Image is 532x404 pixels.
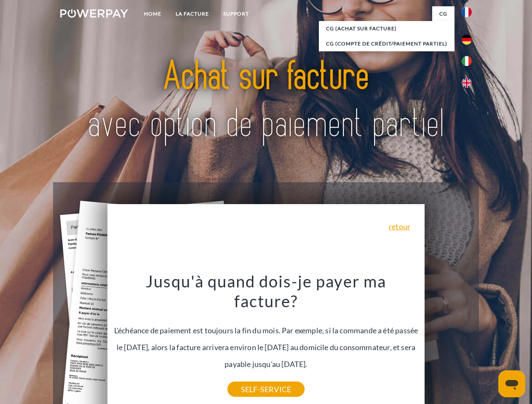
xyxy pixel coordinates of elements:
[462,35,472,45] img: de
[80,40,452,161] img: title-powerpay_fr.svg
[432,6,454,21] a: CG
[60,9,128,18] img: logo-powerpay-white.svg
[462,7,472,17] img: fr
[389,223,410,230] a: retour
[168,6,216,21] a: LA FACTURE
[227,382,305,397] a: SELF-SERVICE
[112,271,420,311] h3: Jusqu'à quand dois-je payer ma facture?
[137,6,168,21] a: Home
[498,370,525,397] iframe: Bouton de lancement de la fenêtre de messagerie
[462,56,472,66] img: it
[112,271,420,389] div: L'échéance de paiement est toujours la fin du mois. Par exemple, si la commande a été passée le [...
[319,36,454,51] a: CG (Compte de crédit/paiement partiel)
[462,78,472,88] img: en
[319,21,454,36] a: CG (achat sur facture)
[216,6,256,21] a: Support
